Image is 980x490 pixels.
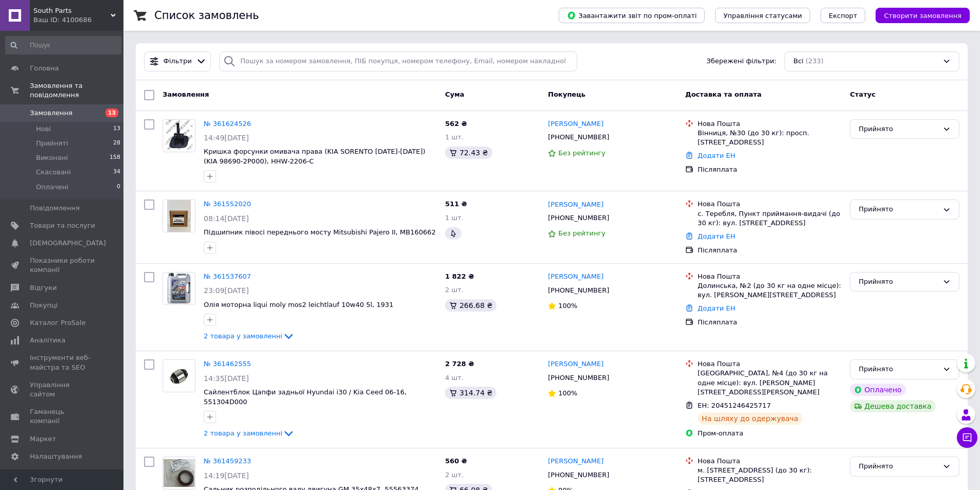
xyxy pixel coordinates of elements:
[163,457,195,489] a: Фото товару
[30,64,59,73] span: Головна
[163,119,195,152] a: Фото товару
[546,131,611,144] div: [PHONE_NUMBER]
[445,387,496,399] div: 314.74 ₴
[445,286,464,294] span: 2 шт.
[859,461,938,472] div: Прийнято
[850,384,905,396] div: Оплачено
[163,272,195,305] a: Фото товару
[204,388,406,406] span: Сайлентблок Цапфи задньої Hyundai i30 / Kia Ceed 06-16, 551304D000
[548,200,603,210] a: [PERSON_NAME]
[30,108,73,118] span: Замовлення
[546,371,611,385] div: [PHONE_NUMBER]
[558,302,577,310] span: 100%
[30,283,57,293] span: Відгуки
[445,273,474,280] span: 1 822 ₴
[445,457,467,465] span: 560 ₴
[204,301,394,308] a: Олія моторна liqui moly mos2 leichtlauf 10w40 5l, 1931
[445,200,467,208] span: 511 ₴
[204,457,251,465] a: № 361459233
[166,120,192,152] img: Фото товару
[163,199,195,232] a: Фото товару
[113,168,120,177] span: 34
[558,149,605,157] span: Без рейтингу
[698,457,842,466] div: Нова Пошта
[445,471,464,479] span: 2 шт.
[204,214,249,223] span: 08:14[DATE]
[163,459,195,487] img: Фото товару
[30,221,95,230] span: Товари та послуги
[163,365,195,388] img: Фото товару
[30,380,95,399] span: Управління сайтом
[715,8,810,23] button: Управління статусами
[113,124,120,134] span: 13
[445,120,467,128] span: 562 ₴
[163,359,195,392] a: Фото товару
[546,211,611,225] div: [PHONE_NUMBER]
[567,11,697,20] span: Завантажити звіт по пром-оплаті
[36,124,51,134] span: Нові
[548,272,603,282] a: [PERSON_NAME]
[546,284,611,297] div: [PHONE_NUMBER]
[204,332,282,340] span: 2 товара у замовленні
[167,200,191,232] img: Фото товару
[204,134,249,142] span: 14:49[DATE]
[204,228,436,236] span: Підшипник півосі переднього мосту Mitsubishi Pajero II, MB160662
[445,133,464,141] span: 1 шт.
[204,471,249,480] span: 14:19[DATE]
[204,374,249,383] span: 14:35[DATE]
[850,90,876,98] span: Статус
[829,12,858,20] span: Експорт
[30,256,95,275] span: Показники роботи компанії
[698,119,842,129] div: Нова Пошта
[706,57,776,66] span: Збережені фільтри:
[698,152,735,159] a: Додати ЕН
[821,8,866,23] button: Експорт
[698,304,735,312] a: Додати ЕН
[558,229,605,237] span: Без рейтингу
[204,200,251,208] a: № 361552020
[685,90,761,98] span: Доставка та оплата
[793,57,804,66] span: Всі
[548,359,603,369] a: [PERSON_NAME]
[30,301,58,310] span: Покупці
[30,407,95,426] span: Гаманець компанії
[548,457,603,466] a: [PERSON_NAME]
[164,57,192,66] span: Фільтри
[445,90,464,98] span: Cума
[445,374,464,382] span: 4 шт.
[698,209,842,228] div: с. Теребля, Пункт приймання-видачі (до 30 кг): вул. [STREET_ADDRESS]
[548,119,603,129] a: [PERSON_NAME]
[30,434,56,444] span: Маркет
[30,81,123,100] span: Замовлення та повідомлення
[154,9,259,22] h1: Список замовлень
[105,108,118,117] span: 13
[957,427,977,448] button: Чат з покупцем
[876,8,970,23] button: Створити замовлення
[698,281,842,300] div: Долинська, №2 (до 30 кг на одне місце): вул. [PERSON_NAME][STREET_ADDRESS]
[698,466,842,484] div: м. [STREET_ADDRESS] (до 30 кг): [STREET_ADDRESS]
[36,153,68,162] span: Виконані
[445,360,474,368] span: 2 728 ₴
[698,359,842,369] div: Нова Пошта
[30,336,65,345] span: Аналітика
[698,429,842,438] div: Пром-оплата
[36,183,68,192] span: Оплачені
[33,15,123,25] div: Ваш ID: 4100686
[698,402,771,409] span: ЕН: 20451246425717
[698,199,842,209] div: Нова Пошта
[445,299,496,312] div: 266.68 ₴
[36,168,71,177] span: Скасовані
[113,139,120,148] span: 28
[5,36,121,55] input: Пошук
[698,232,735,240] a: Додати ЕН
[30,204,80,213] span: Повідомлення
[163,90,209,98] span: Замовлення
[884,12,961,20] span: Створити замовлення
[204,120,251,128] a: № 361624526
[698,412,803,425] div: На шляху до одержувача
[204,429,295,437] a: 2 товара у замовленні
[110,153,120,162] span: 158
[30,452,82,461] span: Налаштування
[558,389,577,397] span: 100%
